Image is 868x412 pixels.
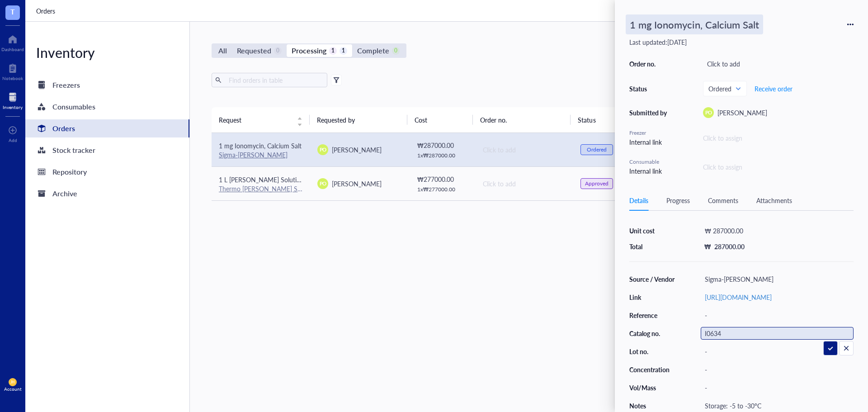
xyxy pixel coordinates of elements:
a: Repository [25,163,189,181]
span: PO [319,146,326,153]
div: Complete [357,44,389,57]
div: Internal link [629,166,670,176]
div: Comments [708,195,738,205]
div: Orders [52,122,75,135]
div: - [701,363,854,376]
div: Catalog no. [629,329,675,337]
div: Unit cost [629,227,675,235]
div: Click to add [483,145,566,155]
div: Storage: -5 to -30°C [701,399,854,412]
div: Click to assign [703,162,742,172]
div: Click to add [483,179,566,189]
div: ₩ [704,242,711,251]
div: segmented control [212,43,406,58]
div: Lot no. [629,347,675,355]
span: 1 mg Ionomycin, Calcium Salt [219,141,302,150]
div: Reference [629,311,675,319]
div: Requested [237,44,271,57]
th: Request [212,107,310,133]
div: 1 x ₩ 277000.00 [417,186,468,193]
td: Click to add [475,133,573,167]
div: Click to add [703,57,854,70]
div: ₩ 287000.00 [417,140,468,150]
div: Dashboard [1,47,24,52]
a: Inventory [3,90,23,110]
span: 1 L [PERSON_NAME] Solution, HEPES-buffered [219,175,353,184]
div: Submitted by [629,109,670,117]
div: Consumable [629,158,670,166]
div: Archive [52,187,77,200]
div: - [701,381,854,394]
div: 1 x ₩ 287000.00 [417,152,468,159]
th: Requested by [310,107,408,133]
div: Status [629,85,670,93]
div: - [701,345,854,358]
span: [PERSON_NAME] [332,145,382,154]
div: Notebook [2,76,23,81]
a: Dashboard [1,32,24,52]
div: Source / Vendor [629,275,675,283]
div: Ordered [587,146,607,153]
div: Processing [292,44,326,57]
div: Notes [629,402,675,410]
a: [URL][DOMAIN_NAME] [705,293,772,302]
div: 0 [392,47,400,55]
span: Receive order [755,85,793,92]
span: [PERSON_NAME] [717,108,767,117]
div: Freezers [52,79,80,91]
div: Order no. [629,60,670,68]
span: PO [705,109,712,117]
a: Consumables [25,98,189,116]
div: 1 [329,47,337,55]
div: 1 [340,47,347,55]
th: Cost [407,107,472,133]
a: Archive [25,185,189,203]
div: Concentration [629,365,675,374]
a: Notebook [2,61,23,81]
a: Orders [25,119,189,137]
a: Thermo [PERSON_NAME] Scientific [219,184,319,193]
div: Total [629,242,675,251]
div: Click to assign [703,133,854,143]
span: Ordered [708,85,740,93]
div: Consumables [52,100,95,113]
div: Attachments [756,195,792,205]
span: JH [10,380,15,384]
td: Click to add [475,166,573,200]
a: Orders [36,6,57,16]
div: Stock tracker [52,144,95,156]
div: Freezer [629,129,670,137]
a: Freezers [25,76,189,94]
th: Order no. [473,107,571,133]
a: Stock tracker [25,141,189,159]
div: ₩ 277000.00 [417,174,468,184]
a: Sigma-[PERSON_NAME] [219,150,288,159]
div: Last updated: [DATE] [629,38,854,46]
span: T [10,6,15,17]
div: Details [629,195,648,205]
div: Link [629,293,675,301]
div: Add [9,137,17,143]
button: Receive order [754,81,793,96]
div: Repository [52,166,87,178]
div: ₩ 287000.00 [701,224,850,237]
div: Sigma-[PERSON_NAME] [701,273,854,285]
div: Progress [666,195,690,205]
span: PO [319,180,326,187]
span: [PERSON_NAME] [332,179,382,188]
span: Request [219,115,292,125]
div: Inventory [25,43,189,62]
div: - [701,309,854,322]
div: 287000.00 [714,242,745,251]
div: Account [4,386,22,392]
div: Vol/Mass [629,384,675,392]
div: Inventory [3,104,23,110]
div: Approved [585,180,609,187]
div: All [218,44,227,57]
input: Find orders in table [225,73,324,87]
div: 1 mg Ionomycin, Calcium Salt [626,14,763,34]
th: Status [571,107,636,133]
div: 0 [274,47,282,55]
div: Internal link [629,137,670,147]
